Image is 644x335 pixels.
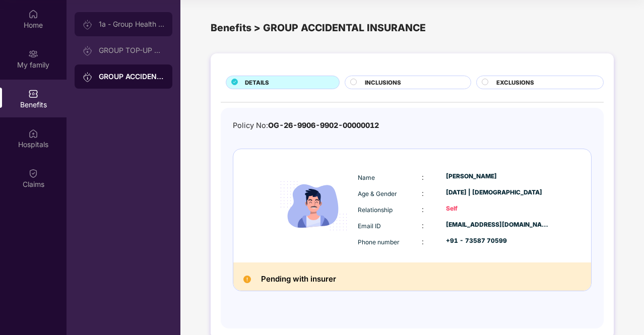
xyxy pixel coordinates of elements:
[233,120,379,131] div: Policy No:
[99,20,164,28] div: 1a - Group Health Insurance
[245,78,269,87] span: DETAILS
[358,174,375,181] span: Name
[243,276,251,283] img: Pending
[446,236,550,246] div: +91 - 73587 70599
[365,78,401,87] span: INCLUSIONS
[358,238,400,246] span: Phone number
[261,273,336,286] h2: Pending with insurer
[446,172,550,181] div: [PERSON_NAME]
[83,20,93,30] img: svg+xml;base64,PHN2ZyB3aWR0aD0iMjAiIGhlaWdodD0iMjAiIHZpZXdCb3g9IjAgMCAyMCAyMCIgZmlsbD0ibm9uZSIgeG...
[28,49,38,59] img: svg+xml;base64,PHN2ZyB3aWR0aD0iMjAiIGhlaWdodD0iMjAiIHZpZXdCb3g9IjAgMCAyMCAyMCIgZmlsbD0ibm9uZSIgeG...
[358,190,397,197] span: Age & Gender
[446,220,550,230] div: [EMAIL_ADDRESS][DOMAIN_NAME]
[83,46,93,56] img: svg+xml;base64,PHN2ZyB3aWR0aD0iMjAiIGhlaWdodD0iMjAiIHZpZXdCb3g9IjAgMCAyMCAyMCIgZmlsbD0ibm9uZSIgeG...
[422,221,424,230] span: :
[99,46,164,54] div: GROUP TOP-UP POLICY
[83,72,93,82] img: svg+xml;base64,PHN2ZyB3aWR0aD0iMjAiIGhlaWdodD0iMjAiIHZpZXdCb3g9IjAgMCAyMCAyMCIgZmlsbD0ibm9uZSIgeG...
[28,89,38,99] img: svg+xml;base64,PHN2ZyBpZD0iQmVuZWZpdHMiIHhtbG5zPSJodHRwOi8vd3d3LnczLm9yZy8yMDAwL3N2ZyIgd2lkdGg9Ij...
[446,188,550,197] div: [DATE] | [DEMOGRAPHIC_DATA]
[422,237,424,246] span: :
[211,20,614,36] div: Benefits > GROUP ACCIDENTAL INSURANCE
[422,205,424,214] span: :
[28,168,38,178] img: svg+xml;base64,PHN2ZyBpZD0iQ2xhaW0iIHhtbG5zPSJodHRwOi8vd3d3LnczLm9yZy8yMDAwL3N2ZyIgd2lkdGg9IjIwIi...
[268,121,379,129] span: OG-26-9906-9902-00000012
[99,72,164,82] div: GROUP ACCIDENTAL INSURANCE
[422,173,424,181] span: :
[272,164,355,247] img: icon
[358,222,381,230] span: Email ID
[422,189,424,197] span: :
[446,204,550,214] div: Self
[28,9,38,19] img: svg+xml;base64,PHN2ZyBpZD0iSG9tZSIgeG1sbnM9Imh0dHA6Ly93d3cudzMub3JnLzIwMDAvc3ZnIiB3aWR0aD0iMjAiIG...
[28,128,38,139] img: svg+xml;base64,PHN2ZyBpZD0iSG9zcGl0YWxzIiB4bWxucz0iaHR0cDovL3d3dy53My5vcmcvMjAwMC9zdmciIHdpZHRoPS...
[496,78,534,87] span: EXCLUSIONS
[358,206,393,214] span: Relationship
